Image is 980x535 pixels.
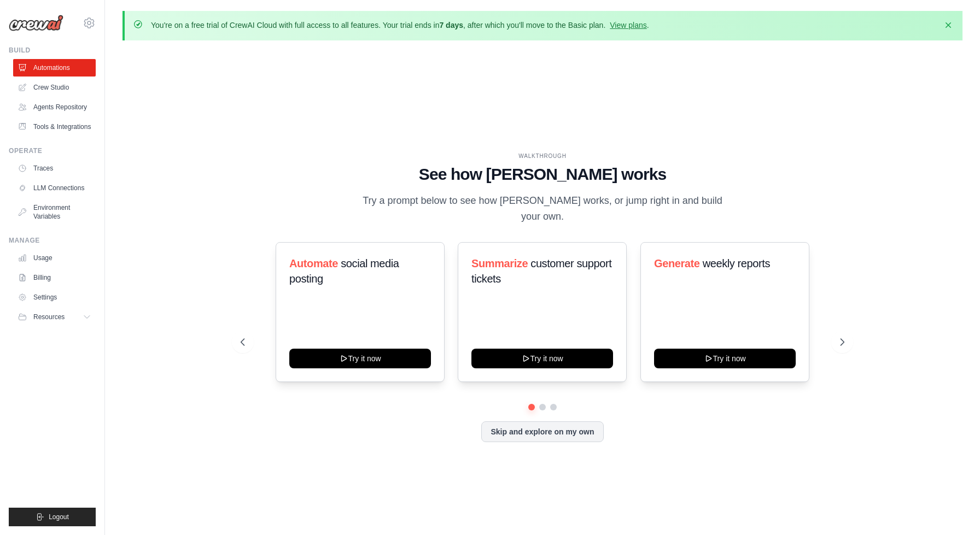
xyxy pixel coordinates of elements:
span: Generate [654,257,700,269]
button: Logout [9,508,96,526]
button: Skip and explore on my own [481,421,603,442]
a: Traces [13,160,96,177]
a: Settings [13,289,96,306]
p: You're on a free trial of CrewAI Cloud with full access to all features. Your trial ends in , aft... [151,20,649,31]
a: Usage [13,249,96,267]
a: Automations [13,59,96,77]
div: Manage [9,236,96,245]
span: Logout [49,513,69,521]
a: LLM Connections [13,179,96,197]
button: Try it now [471,349,613,368]
span: customer support tickets [471,257,611,285]
a: Environment Variables [13,199,96,225]
button: Resources [13,308,96,326]
span: social media posting [289,257,399,285]
p: Try a prompt below to see how [PERSON_NAME] works, or jump right in and build your own. [359,193,726,225]
a: Agents Repository [13,98,96,116]
span: weekly reports [702,257,769,269]
h1: See how [PERSON_NAME] works [241,164,844,184]
div: Operate [9,146,96,155]
div: WALKTHROUGH [241,152,844,160]
button: Try it now [289,349,431,368]
span: Resources [33,313,65,321]
button: Try it now [654,349,796,368]
a: Tools & Integrations [13,118,96,136]
a: View plans [610,21,646,30]
span: Summarize [471,257,528,269]
img: Logo [9,15,63,31]
div: Build [9,46,96,55]
strong: 7 days [439,21,463,30]
a: Billing [13,269,96,286]
span: Automate [289,257,338,269]
a: Crew Studio [13,79,96,96]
